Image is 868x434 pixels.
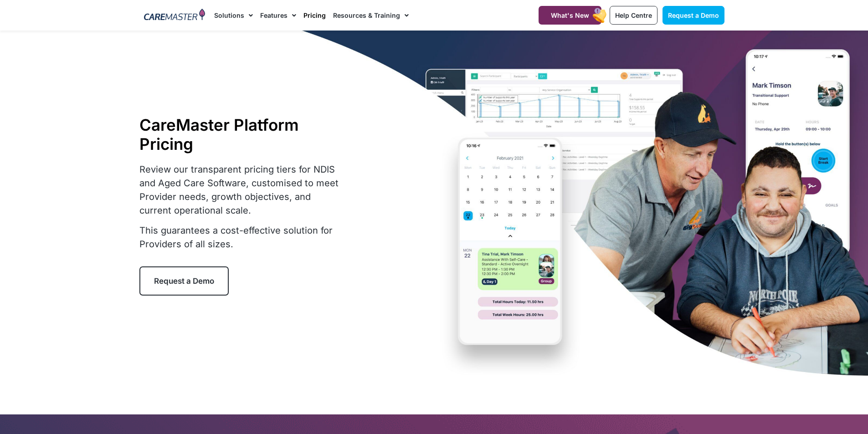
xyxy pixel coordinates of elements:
p: This guarantees a cost-effective solution for Providers of all sizes. [139,224,344,251]
span: Request a Demo [154,276,214,286]
span: Help Centre [615,11,652,19]
a: Request a Demo [139,266,229,296]
img: CareMaster Logo [144,9,205,22]
a: Request a Demo [663,6,724,25]
a: What's New [539,6,601,25]
p: Review our transparent pricing tiers for NDIS and Aged Care Software, customised to meet Provider... [139,163,344,217]
span: What's New [551,11,589,19]
span: Request a Demo [668,11,719,19]
a: Help Centre [610,6,657,25]
h1: CareMaster Platform Pricing [139,115,344,153]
